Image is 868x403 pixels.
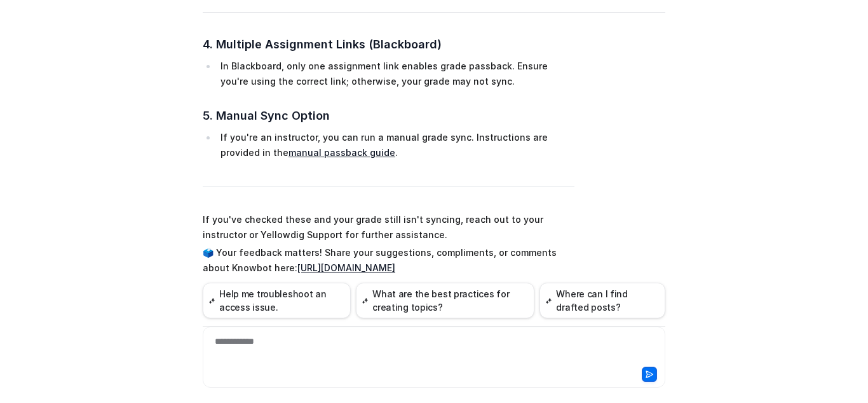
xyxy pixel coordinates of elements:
[297,262,395,273] a: [URL][DOMAIN_NAME]
[203,283,351,318] button: Help me troubleshoot an access issue.
[203,212,574,243] p: If you've checked these and your grade still isn't syncing, reach out to your instructor or Yello...
[203,245,574,276] p: 🗳️ Your feedback matters! Share your suggestions, compliments, or comments about Knowbot here:
[217,130,574,160] li: If you're an instructor, you can run a manual grade sync. Instructions are provided in the .
[356,283,534,318] button: What are the best practices for creating topics?
[203,36,574,53] h3: 4. Multiple Assignment Links (Blackboard)
[288,147,395,158] a: manual passback guide
[217,59,574,89] li: In Blackboard, only one assignment link enables grade passback. Ensure you're using the correct l...
[539,283,665,318] button: Where can I find drafted posts?
[203,107,574,125] h3: 5. Manual Sync Option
